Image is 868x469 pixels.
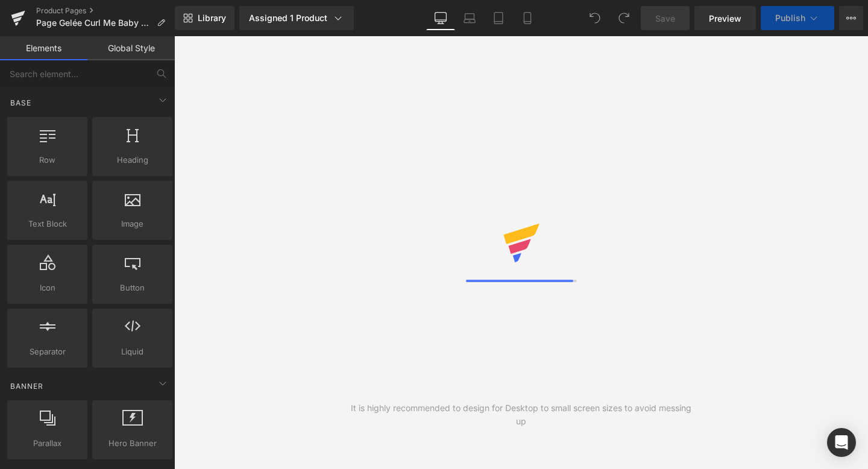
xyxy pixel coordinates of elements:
[583,6,607,30] button: Undo
[36,6,175,16] a: Product Pages
[9,97,33,109] span: Base
[839,6,863,30] button: More
[655,12,675,25] span: Save
[11,437,84,450] span: Parallax
[11,154,84,166] span: Row
[249,12,344,24] div: Assigned 1 Product
[96,437,169,450] span: Hero Banner
[11,282,84,294] span: Icon
[175,6,234,30] a: New Library
[198,13,226,24] span: Library
[96,345,169,358] span: Liquid
[694,6,756,30] a: Preview
[96,154,169,166] span: Heading
[761,6,834,30] button: Publish
[513,6,542,30] a: Mobile
[9,380,45,392] span: Banner
[455,6,484,30] a: Laptop
[11,345,84,358] span: Separator
[709,12,741,25] span: Preview
[36,18,152,28] span: Page Gelée Curl Me Baby REGULAR
[96,218,169,230] span: Image
[348,401,695,428] div: It is highly recommended to design for Desktop to small screen sizes to avoid messing up
[87,36,175,60] a: Global Style
[612,6,636,30] button: Redo
[775,13,805,23] span: Publish
[426,6,455,30] a: Desktop
[11,218,84,230] span: Text Block
[484,6,513,30] a: Tablet
[96,282,169,294] span: Button
[827,428,856,457] div: Open Intercom Messenger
